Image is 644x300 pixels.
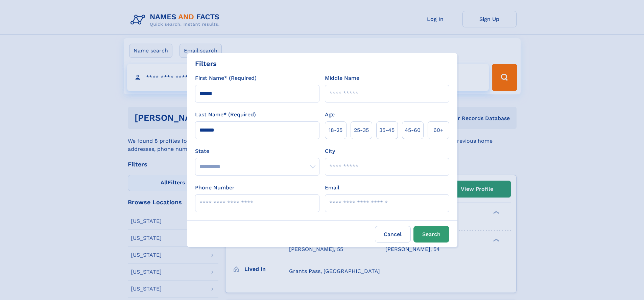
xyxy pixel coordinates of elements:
[325,74,359,82] label: Middle Name
[195,59,217,69] div: Filters
[354,126,369,134] span: 25‑35
[325,111,335,119] label: Age
[375,226,411,243] label: Cancel
[405,126,421,134] span: 45‑60
[329,126,342,134] span: 18‑25
[379,126,395,134] span: 35‑45
[195,111,256,119] label: Last Name* (Required)
[325,147,335,155] label: City
[413,226,449,243] button: Search
[325,184,339,192] label: Email
[195,147,319,155] label: State
[195,74,257,82] label: First Name* (Required)
[195,184,235,192] label: Phone Number
[433,126,444,134] span: 60+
